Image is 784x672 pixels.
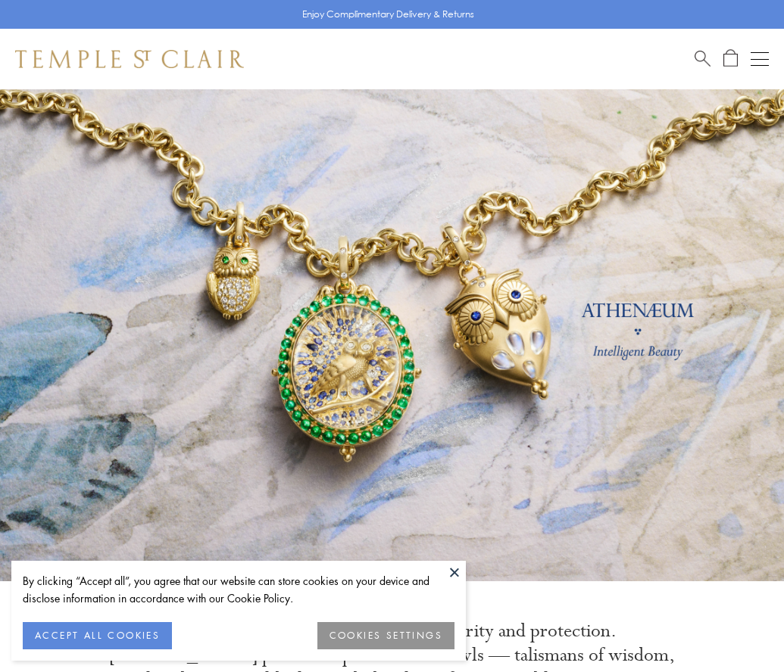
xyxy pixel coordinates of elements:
[302,7,474,22] p: Enjoy Complimentary Delivery & Returns
[317,622,454,649] button: COOKIES SETTINGS
[751,50,769,68] button: Open navigation
[23,622,172,649] button: ACCEPT ALL COOKIES
[695,49,711,68] a: Search
[23,572,454,607] div: By clicking “Accept all”, you agree that our website can store cookies on your device and disclos...
[723,49,738,68] a: Open Shopping Bag
[15,50,244,68] img: Temple St. Clair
